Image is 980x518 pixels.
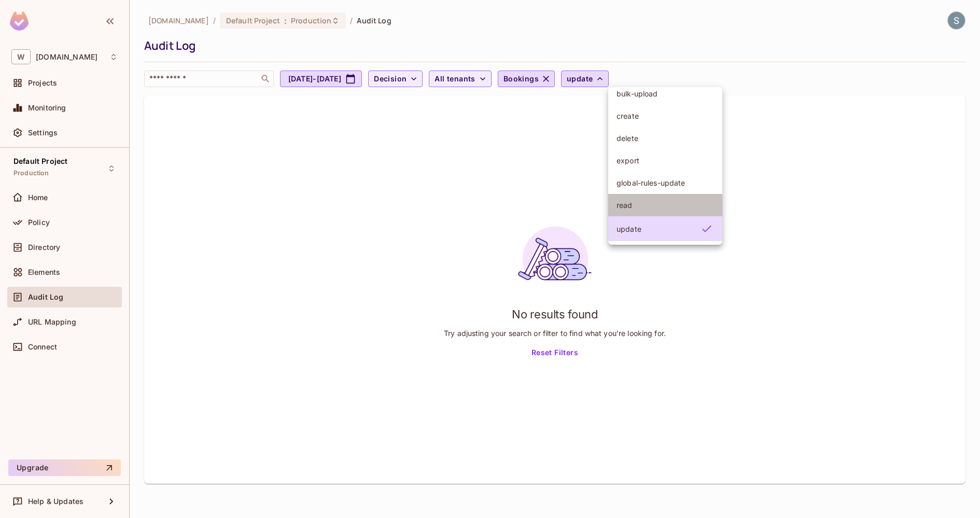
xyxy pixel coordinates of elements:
[617,89,714,99] span: bulk-upload
[617,111,714,121] span: create
[617,200,714,210] span: read
[617,178,714,188] span: global-rules-update
[617,133,714,143] span: delete
[617,224,695,234] span: update
[617,156,714,165] span: export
